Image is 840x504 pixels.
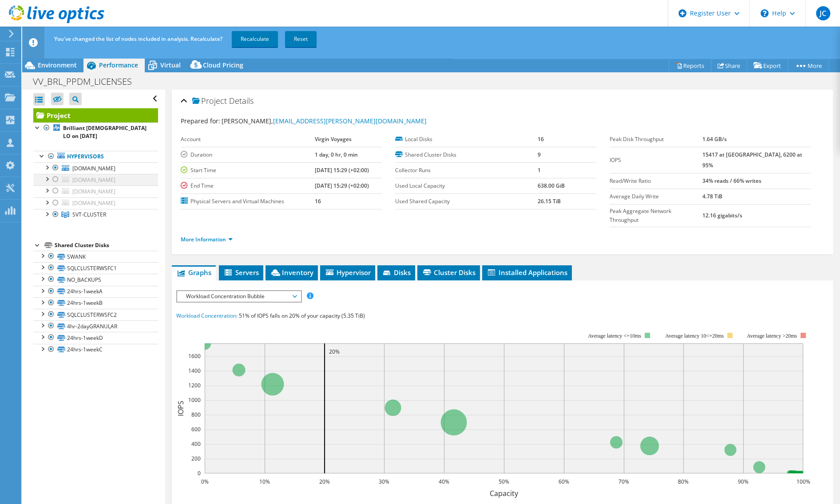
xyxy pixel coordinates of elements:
[538,166,541,174] b: 1
[181,166,314,175] label: Start Time
[72,188,115,195] span: [DOMAIN_NAME]
[192,97,227,106] span: Project
[487,268,567,277] span: Installed Applications
[315,182,369,189] b: [DATE] 15:29 (+02:00)
[439,478,449,485] text: 40%
[232,31,278,47] a: Recalculate
[315,166,369,174] b: [DATE] 15:29 (+02:00)
[72,199,115,207] span: [DOMAIN_NAME]
[188,367,201,374] text: 1400
[188,396,201,404] text: 1000
[33,297,158,309] a: 24hrs-1weekB
[325,268,371,277] span: Hypervisor
[538,135,544,143] b: 16
[315,197,321,205] b: 16
[181,150,314,159] label: Duration
[273,117,427,125] a: [EMAIL_ADDRESS][PERSON_NAME][DOMAIN_NAME]
[38,61,77,69] span: Environment
[182,291,296,302] span: Workload Concentration Bubble
[499,478,509,485] text: 50%
[490,488,519,498] text: Capacity
[665,333,724,339] tspan: Average latency 10<=20ms
[610,207,702,224] label: Peak Aggregate Network Throughput
[191,425,201,433] text: 600
[72,165,115,172] span: [DOMAIN_NAME]
[33,274,158,285] a: NO_BACKUPS
[160,61,181,69] span: Virtual
[191,411,201,418] text: 800
[382,268,411,277] span: Disks
[33,309,158,320] a: SQLCLUSTERWSFC2
[319,478,330,485] text: 20%
[229,95,254,106] span: Details
[588,333,641,339] tspan: Average latency <=10ms
[702,212,742,219] b: 12.16 gigabits/s
[33,108,158,122] a: Project
[72,211,106,218] span: SVT-CLUSTER
[191,440,201,448] text: 400
[669,59,711,72] a: Reports
[329,348,340,355] text: 20%
[610,192,702,201] label: Average Daily Write
[55,240,158,251] div: Shared Cluster Disks
[33,174,158,185] a: [DOMAIN_NAME]
[315,151,358,158] b: 1 day, 0 hr, 0 min
[395,197,538,206] label: Used Shared Capacity
[702,193,722,200] b: 4.78 TiB
[181,181,314,190] label: End Time
[181,135,314,144] label: Account
[816,6,830,20] span: JC
[33,251,158,262] a: SWANK
[610,156,702,165] label: IOPS
[678,478,689,485] text: 80%
[33,185,158,197] a: [DOMAIN_NAME]
[33,344,158,355] a: 24hrs-1weekC
[72,176,115,184] span: [DOMAIN_NAME]
[422,268,475,277] span: Cluster Disks
[54,35,222,43] span: You've changed the list of nodes included in analysis. Recalculate?
[379,478,389,485] text: 30%
[796,478,810,485] text: 100%
[610,177,702,185] label: Read/Write Ratio
[33,286,158,297] a: 24hrs-1weekA
[747,333,797,339] text: Average latency >20ms
[538,151,541,158] b: 9
[203,61,243,69] span: Cloud Pricing
[63,124,147,140] b: Brilliant [DEMOGRAPHIC_DATA] LO on [DATE]
[33,209,158,220] a: SVT-CLUSTER
[99,61,138,69] span: Performance
[702,135,726,143] b: 1.64 GB/s
[222,117,427,125] span: [PERSON_NAME],
[176,401,186,416] text: IOPS
[33,332,158,343] a: 24hrs-1weekD
[188,352,201,360] text: 1600
[702,177,761,185] b: 34% reads / 66% writes
[33,320,158,332] a: 4hr-2dayGRANULAR
[181,117,220,125] label: Prepared for:
[395,166,538,175] label: Collector Runs
[188,382,201,389] text: 1200
[610,135,702,144] label: Peak Disk Throughput
[201,478,209,485] text: 0%
[747,59,788,72] a: Export
[191,455,201,462] text: 200
[223,268,259,277] span: Servers
[618,478,629,485] text: 70%
[33,162,158,174] a: [DOMAIN_NAME]
[559,478,569,485] text: 60%
[33,197,158,209] a: [DOMAIN_NAME]
[538,197,561,205] b: 26.15 TiB
[395,181,538,190] label: Used Local Capacity
[538,182,565,189] b: 638.00 GiB
[315,135,352,143] b: Virgin Voyages
[33,122,158,142] a: Brilliant [DEMOGRAPHIC_DATA] LO on [DATE]
[788,59,829,72] a: More
[738,478,749,485] text: 90%
[181,236,233,243] a: More Information
[198,469,201,477] text: 0
[711,59,747,72] a: Share
[181,197,314,206] label: Physical Servers and Virtual Machines
[176,268,211,277] span: Graphs
[239,312,365,319] span: 51% of IOPS falls on 20% of your capacity (5.35 TiB)
[285,31,317,47] a: Reset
